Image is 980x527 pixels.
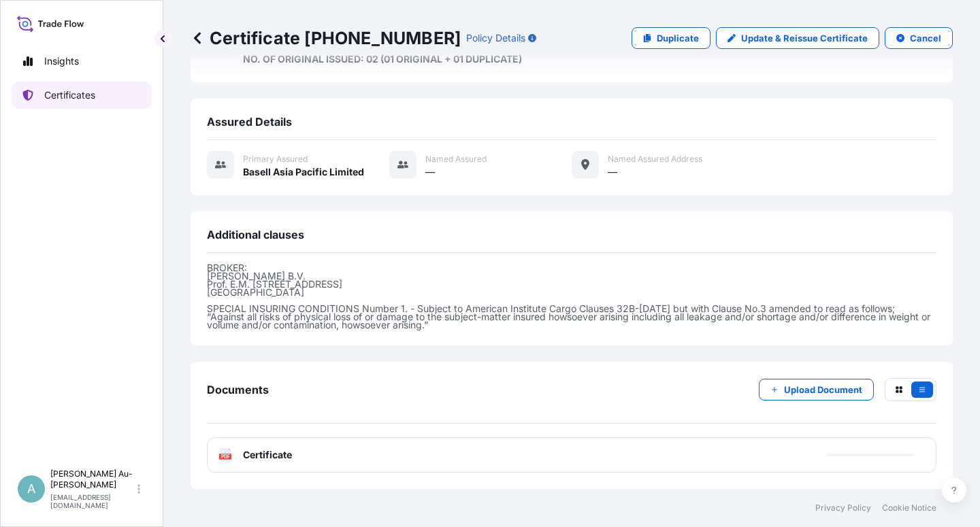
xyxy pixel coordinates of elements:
span: Basell Asia Pacific Limited [243,165,364,179]
p: Policy Details [466,31,525,45]
text: PDF [221,454,230,459]
p: Certificate [PHONE_NUMBER] [191,27,461,49]
span: — [608,165,617,179]
a: Insights [12,48,152,75]
p: [EMAIL_ADDRESS][DOMAIN_NAME] [50,493,135,509]
a: Cookie Notice [882,503,936,513]
a: Update & Reissue Certificate [716,27,879,49]
p: [PERSON_NAME] Au-[PERSON_NAME] [50,469,135,490]
span: Assured Details [207,115,292,129]
span: — [425,165,435,179]
p: Update & Reissue Certificate [741,31,868,45]
a: Privacy Policy [815,503,871,513]
span: A [27,482,35,496]
a: Certificates [12,82,152,109]
p: Duplicate [657,31,699,45]
p: Upload Document [784,383,862,396]
button: Upload Document [759,379,874,401]
span: Certificate [243,448,292,462]
p: Insights [44,54,79,68]
span: Named Assured [425,154,487,165]
span: Primary assured [243,154,308,165]
span: Documents [207,383,269,396]
span: Named Assured Address [608,154,702,165]
p: Certificates [44,88,95,102]
p: BROKER: [PERSON_NAME] B.V. Prof. E.M. [STREET_ADDRESS] [GEOGRAPHIC_DATA] SPECIAL INSURING CONDITI... [207,264,936,329]
button: Cancel [885,27,953,49]
a: Duplicate [632,27,710,49]
span: Additional clauses [207,228,304,241]
p: Cancel [910,31,941,45]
